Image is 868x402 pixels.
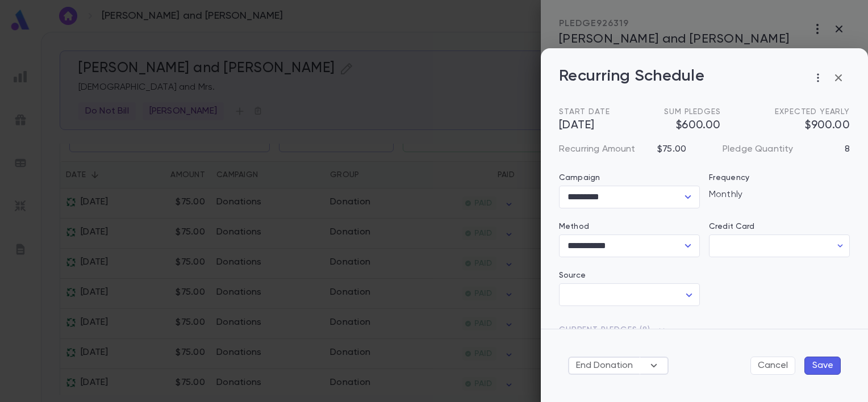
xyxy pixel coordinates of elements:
[664,107,720,116] span: Sum Pledges
[723,144,793,155] p: Pledge Quantity
[709,173,850,182] p: Frequency
[568,357,640,375] button: End Donation
[804,357,841,375] button: Save
[709,189,850,200] p: Monthly
[559,222,589,231] label: Method
[559,144,636,155] p: Recurring Amount
[559,283,700,305] div: ​
[657,144,686,155] p: $75.00
[680,238,696,254] button: Open
[750,357,795,375] button: Cancel
[559,119,610,132] span: [DATE]
[559,173,600,182] label: Campaign
[559,324,850,342] span: Current Pledges ( 8 )
[559,107,610,116] span: Start Date
[680,189,696,205] button: Open
[664,119,720,132] span: $600.00
[775,119,850,132] span: $900.00
[845,144,850,155] p: 8
[559,66,704,89] p: Recurring Schedule
[709,222,755,231] label: Credit Card
[775,107,850,116] span: Expected Yearly
[559,271,586,280] label: Source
